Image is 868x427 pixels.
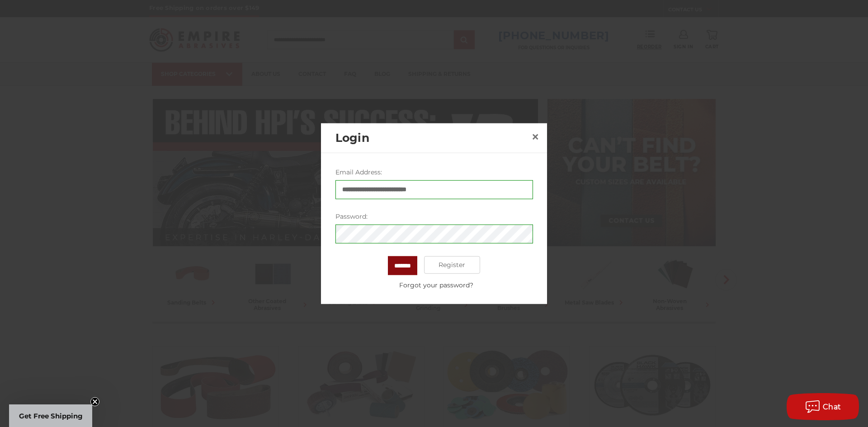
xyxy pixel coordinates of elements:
span: Get Free Shipping [19,412,83,420]
h2: Login [335,129,528,146]
a: Forgot your password? [340,280,533,290]
label: Email Address: [335,167,533,177]
a: Register [424,256,481,274]
label: Password: [335,211,533,221]
span: × [531,128,539,145]
span: Chat [823,403,841,411]
a: Close [528,130,542,144]
button: Close teaser [90,397,99,406]
div: Get Free ShippingClose teaser [9,404,92,427]
button: Chat [787,393,859,420]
